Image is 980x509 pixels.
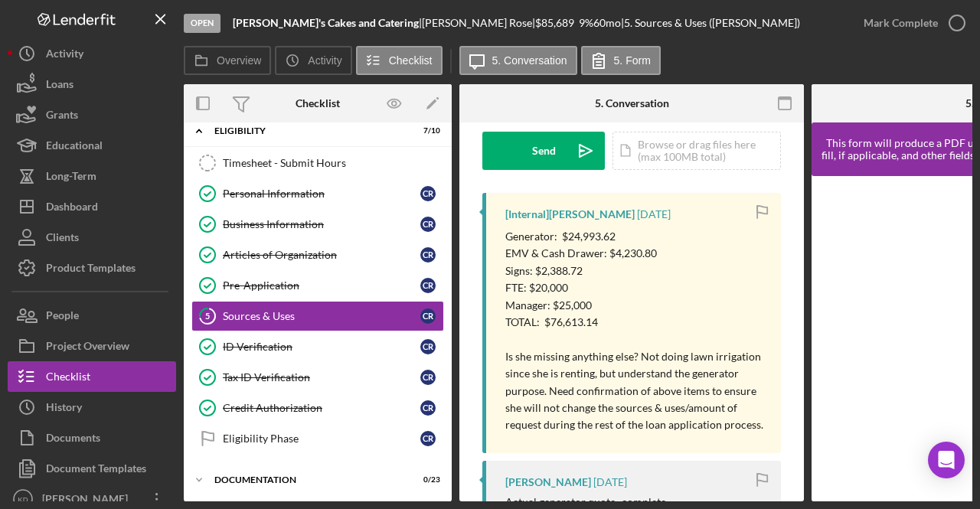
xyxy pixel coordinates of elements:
[191,270,444,301] a: Pre-ApplicationCR
[223,188,420,200] div: Personal Information
[8,331,176,361] button: Project Overview
[420,339,436,354] div: C R
[191,178,444,209] a: Personal InformationCR
[8,423,176,453] a: Documents
[505,228,766,434] p: Generator: $24,993.62 EMV & Cash Drawer: $4,230.80 Signs: $2,388.72 FTE: $20,000 Manager: $25,000...
[614,54,651,67] label: 5. Form
[46,361,90,396] div: Checklist
[928,442,965,478] div: Open Intercom Messenger
[233,16,419,29] b: [PERSON_NAME]'s Cakes and Catering
[191,301,444,331] a: 5Sources & UsesCR
[505,496,666,508] div: Actual generator quote -complete
[420,186,436,201] div: C R
[214,126,402,135] div: Eligibility
[46,300,79,334] div: People
[46,253,136,287] div: Product Templates
[532,132,556,170] div: Send
[420,308,436,324] div: C R
[482,132,605,170] button: Send
[46,100,78,134] div: Grants
[505,208,635,220] div: [Internal] [PERSON_NAME]
[8,161,176,191] a: Long-Term
[593,17,621,29] div: 60 mo
[184,14,220,33] div: Open
[8,191,176,222] button: Dashboard
[579,17,593,29] div: 9 %
[46,191,98,226] div: Dashboard
[308,54,341,67] label: Activity
[223,402,420,414] div: Credit Authorization
[535,16,574,29] span: $85,689
[581,46,661,75] button: 5. Form
[8,100,176,130] button: Grants
[505,476,591,488] div: [PERSON_NAME]
[223,371,420,383] div: Tax ID Verification
[492,54,567,67] label: 5. Conversation
[46,161,96,195] div: Long-Term
[223,341,420,353] div: ID Verification
[864,8,938,38] div: Mark Complete
[8,130,176,161] button: Educational
[420,247,436,263] div: C R
[217,54,261,67] label: Overview
[46,392,82,426] div: History
[223,218,420,230] div: Business Information
[18,495,28,504] text: KD
[413,475,440,485] div: 0 / 23
[593,476,627,488] time: 2025-09-03 22:49
[223,310,420,322] div: Sources & Uses
[46,222,79,256] div: Clients
[8,392,176,423] button: History
[46,453,146,488] div: Document Templates
[191,423,444,454] a: Eligibility PhaseCR
[8,300,176,331] button: People
[459,46,577,75] button: 5. Conversation
[389,54,433,67] label: Checklist
[275,46,351,75] button: Activity
[223,157,443,169] div: Timesheet - Submit Hours
[184,46,271,75] button: Overview
[8,38,176,69] button: Activity
[420,431,436,446] div: C R
[191,393,444,423] a: Credit AuthorizationCR
[8,253,176,283] button: Product Templates
[422,17,535,29] div: [PERSON_NAME] Rose |
[191,362,444,393] a: Tax ID VerificationCR
[413,126,440,135] div: 7 / 10
[848,8,972,38] button: Mark Complete
[46,423,100,457] div: Documents
[420,217,436,232] div: C R
[205,311,210,321] tspan: 5
[8,453,176,484] a: Document Templates
[223,249,420,261] div: Articles of Organization
[8,222,176,253] button: Clients
[296,97,340,109] div: Checklist
[356,46,443,75] button: Checklist
[214,475,402,485] div: Documentation
[420,278,436,293] div: C R
[46,38,83,73] div: Activity
[621,17,800,29] div: | 5. Sources & Uses ([PERSON_NAME])
[420,400,436,416] div: C R
[420,370,436,385] div: C R
[46,69,73,103] div: Loans
[8,69,176,100] button: Loans
[191,209,444,240] a: Business InformationCR
[595,97,669,109] div: 5. Conversation
[223,279,420,292] div: Pre-Application
[46,331,129,365] div: Project Overview
[191,331,444,362] a: ID VerificationCR
[223,432,420,445] div: Eligibility Phase
[8,361,176,392] button: Checklist
[637,208,671,220] time: 2025-09-04 15:27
